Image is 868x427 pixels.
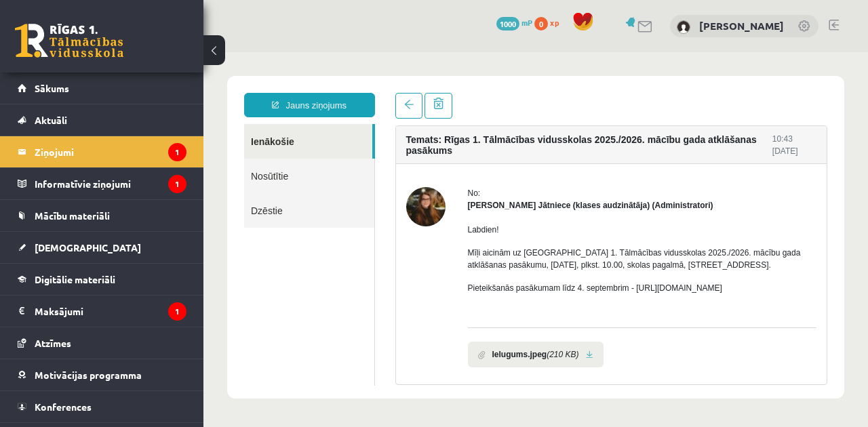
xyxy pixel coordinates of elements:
[18,136,186,167] a: Ziņojumi1
[168,175,186,193] i: 1
[264,230,614,242] p: Pieteikšanās pasākumam līdz 4. septembrim - [URL][DOMAIN_NAME]
[35,168,186,199] legend: Informatīvie ziņojumi
[35,337,71,349] span: Atzīmes
[264,171,614,184] p: Labdien!
[699,19,784,33] a: [PERSON_NAME]
[18,327,186,359] a: Atzīmes
[41,72,169,106] a: Ienākošie
[677,20,690,34] img: Endijs Antonovs
[550,17,559,28] span: xp
[18,104,186,136] a: Aktuāli
[168,143,186,161] i: 1
[203,82,569,104] h4: Temats: Rīgas 1. Tālmācības vidusskolas 2025./2026. mācību gada atklāšanas pasākums
[18,168,186,199] a: Informatīvie ziņojumi1
[289,296,344,308] b: Ielugums.jpeg
[35,273,115,285] span: Digitālie materiāli
[521,17,532,28] span: mP
[264,135,614,147] div: No:
[35,136,186,167] legend: Ziņojumi
[264,148,510,158] strong: [PERSON_NAME] Jātniece (klases audzinātāja) (Administratori)
[496,17,519,30] span: 1000
[18,73,186,104] a: Sākums
[41,41,172,65] a: Jauns ziņojums
[18,232,186,263] a: [DEMOGRAPHIC_DATA]
[35,82,69,94] span: Sākums
[35,241,141,253] span: [DEMOGRAPHIC_DATA]
[203,135,242,174] img: Anda Laine Jātniece (klases audzinātāja)
[18,391,186,422] a: Konferences
[168,302,186,321] i: 1
[569,81,613,105] div: 10:43 [DATE]
[496,17,532,28] a: 1000 mP
[35,401,92,413] span: Konferences
[264,195,614,219] p: Mīļi aicinām uz [GEOGRAPHIC_DATA] 1. Tālmācības vidusskolas 2025./2026. mācību gada atklāšanas pa...
[18,359,186,390] a: Motivācijas programma
[343,296,375,308] i: (210 KB)
[41,106,171,141] a: Nosūtītie
[18,264,186,295] a: Digitālie materiāli
[35,296,186,327] legend: Maksājumi
[41,141,171,176] a: Dzēstie
[35,369,142,381] span: Motivācijas programma
[534,17,566,28] a: 0 xp
[18,296,186,327] a: Maksājumi1
[35,114,67,126] span: Aktuāli
[18,200,186,231] a: Mācību materiāli
[35,209,110,222] span: Mācību materiāli
[15,24,123,58] a: Rīgas 1. Tālmācības vidusskola
[534,17,548,30] span: 0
